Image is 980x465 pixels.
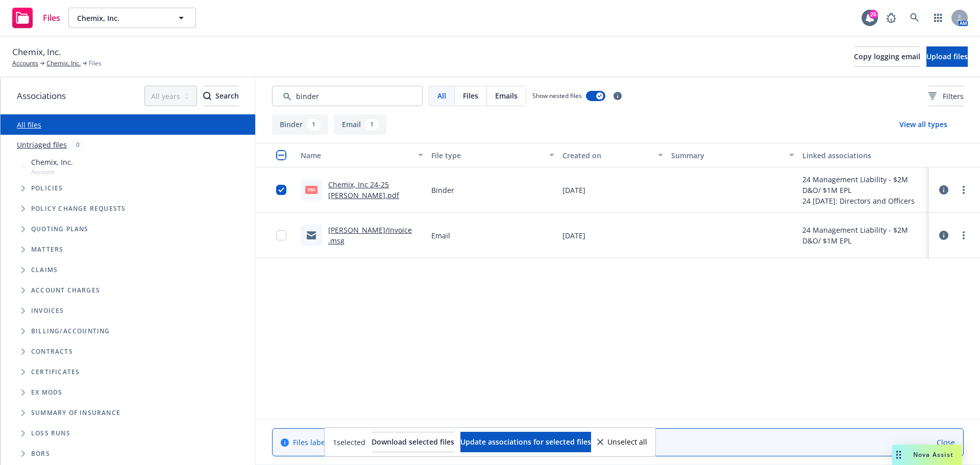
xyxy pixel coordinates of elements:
[31,369,80,375] span: Certificates
[869,10,878,19] div: 26
[597,432,647,452] button: Unselect all
[427,143,558,167] button: File type
[926,52,968,61] span: Upload files
[297,143,427,167] button: Name
[333,437,365,448] span: 1 selected
[372,437,454,447] span: Download selected files
[31,430,70,436] span: Loss Runs
[437,90,446,101] span: All
[928,86,964,106] button: Filters
[926,46,968,67] button: Upload files
[334,114,386,135] button: Email
[46,59,81,68] a: Chemix, Inc.
[372,432,454,452] button: Download selected files
[928,8,948,28] a: Switch app
[892,445,962,465] button: Nova Assist
[31,206,126,212] span: Policy change requests
[276,150,286,160] input: Select all
[562,185,585,195] span: [DATE]
[460,437,591,447] span: Update associations for selected files
[431,230,450,241] span: Email
[31,308,64,314] span: Invoices
[562,150,652,161] div: Created on
[31,349,73,355] span: Contracts
[431,150,543,161] div: File type
[913,450,953,459] span: Nova Assist
[203,86,239,106] button: SearchSearch
[31,287,100,293] span: Account charges
[798,143,929,167] button: Linked associations
[31,167,73,176] span: Account
[31,267,58,273] span: Claims
[31,451,50,457] span: BORs
[17,120,41,130] a: All files
[802,150,925,161] div: Linked associations
[607,438,647,446] span: Unselect all
[532,91,582,100] span: Show nested files
[12,45,61,59] span: Chemix, Inc.
[943,91,964,102] span: Filters
[671,150,782,161] div: Summary
[495,90,518,101] span: Emails
[43,14,60,22] span: Files
[307,119,321,130] div: 1
[31,185,63,191] span: Policies
[802,195,925,206] div: 24 [DATE]: Directors and Officers
[272,86,423,106] input: Search by keyword...
[31,247,63,253] span: Matters
[301,150,412,161] div: Name
[31,410,120,416] span: Summary of insurance
[558,143,668,167] button: Created on
[276,185,286,195] input: Toggle Row Selected
[1,155,255,321] div: Tree Example
[305,186,317,193] span: pdf
[854,46,920,67] button: Copy logging email
[31,226,89,232] span: Quoting plans
[31,389,62,396] span: Ex Mods
[904,8,925,28] a: Search
[31,157,73,167] span: Chemix, Inc.
[71,139,85,151] div: 0
[31,328,110,334] span: Billing/Accounting
[77,13,165,23] span: Chemix, Inc.
[881,8,901,28] a: Report a Bug
[1,321,255,464] div: Folder Tree Example
[68,8,196,28] button: Chemix, Inc.
[460,432,591,452] button: Update associations for selected files
[203,92,211,100] svg: Search
[802,225,925,246] div: 24 Management Liability - $2M D&O/ $1M EPL
[276,230,286,240] input: Toggle Row Selected
[89,59,102,68] span: Files
[17,139,67,150] a: Untriaged files
[854,52,920,61] span: Copy logging email
[802,174,925,195] div: 24 Management Liability - $2M D&O/ $1M EPL
[8,4,64,32] a: Files
[293,437,507,448] span: Files labeled as "Auto ID card" are hidden.
[562,230,585,241] span: [DATE]
[12,59,38,68] a: Accounts
[203,86,239,106] div: Search
[928,91,964,102] span: Filters
[17,89,66,103] span: Associations
[883,114,964,135] button: View all types
[958,229,970,241] a: more
[463,90,478,101] span: Files
[937,437,955,448] a: Close
[365,119,379,130] div: 1
[328,180,399,200] a: Chemix, Inc 24-25 [PERSON_NAME].pdf
[272,114,328,135] button: Binder
[892,445,905,465] div: Drag to move
[328,225,412,246] a: [PERSON_NAME]/Invoice .msg
[667,143,798,167] button: Summary
[431,185,454,195] span: Binder
[958,184,970,196] a: more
